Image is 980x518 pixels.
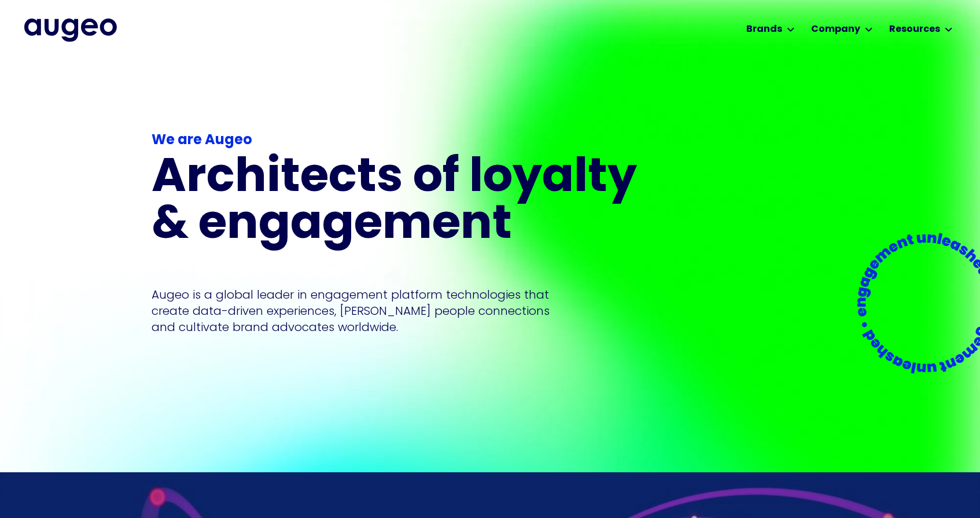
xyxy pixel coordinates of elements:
[746,23,782,36] div: Brands
[24,19,117,42] img: Augeo's full logo in midnight blue.
[152,130,651,151] div: We are Augeo
[152,286,550,335] p: Augeo is a global leader in engagement platform technologies that create data-driven experiences,...
[889,23,940,36] div: Resources
[152,156,651,249] h1: Architects of loyalty & engagement
[24,19,117,42] a: home
[811,23,860,36] div: Company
